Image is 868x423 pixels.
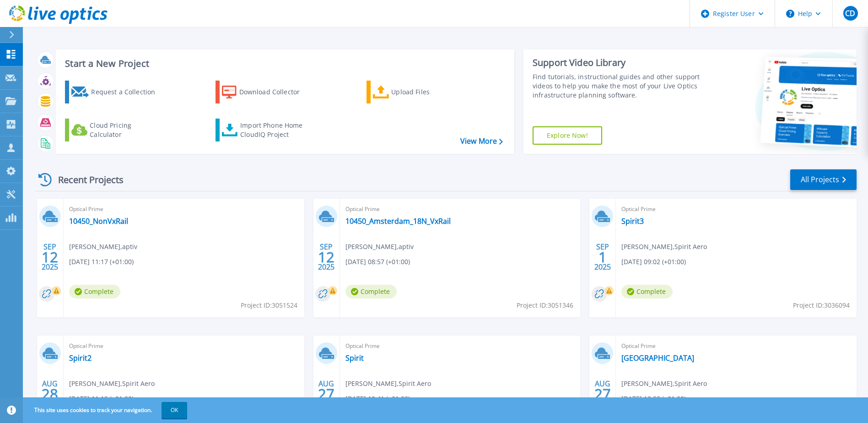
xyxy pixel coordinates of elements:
[240,121,312,139] div: Import Phone Home CloudIQ Project
[345,257,410,267] span: [DATE] 08:57 (+01:00)
[345,353,364,363] a: Spirit
[318,253,334,261] span: 12
[241,300,297,310] span: Project ID: 3051524
[216,81,318,103] a: Download Collector
[345,204,575,214] span: Optical Prime
[345,217,451,226] a: 10450_Amsterdam_18N_VxRail
[91,83,164,101] div: Request a Collection
[594,390,611,398] span: 27
[345,242,414,252] span: [PERSON_NAME] , aptiv
[162,402,187,418] button: OK
[533,57,702,69] div: Support Video Library
[345,379,431,389] span: [PERSON_NAME] , Spirit Aero
[367,81,469,103] a: Upload Files
[41,240,59,274] div: SEP 2025
[345,394,410,404] span: [DATE] 10:41 (+01:00)
[239,83,313,101] div: Download Collector
[69,257,134,267] span: [DATE] 11:17 (+01:00)
[621,217,644,226] a: Spirit3
[621,285,673,298] span: Complete
[69,394,134,404] span: [DATE] 11:13 (+01:00)
[65,119,167,141] a: Cloud Pricing Calculator
[90,121,163,139] div: Cloud Pricing Calculator
[345,285,397,298] span: Complete
[69,353,92,363] a: Spirit2
[790,169,857,190] a: All Projects
[42,390,58,398] span: 28
[621,394,686,404] span: [DATE] 10:38 (+01:00)
[598,253,607,261] span: 1
[594,240,611,274] div: SEP 2025
[517,300,573,310] span: Project ID: 3051346
[621,379,707,389] span: [PERSON_NAME] , Spirit Aero
[318,377,335,411] div: AUG 2025
[621,353,694,363] a: [GEOGRAPHIC_DATA]
[345,341,575,351] span: Optical Prime
[621,341,851,351] span: Optical Prime
[391,83,464,101] div: Upload Files
[533,126,602,145] a: Explore Now!
[41,377,59,411] div: AUG 2025
[318,240,335,274] div: SEP 2025
[621,257,686,267] span: [DATE] 09:02 (+01:00)
[65,81,167,103] a: Request a Collection
[65,59,502,69] h3: Start a New Project
[25,402,187,418] span: This site uses cookies to track your navigation.
[793,300,850,310] span: Project ID: 3036094
[69,242,137,252] span: [PERSON_NAME] , aptiv
[69,341,299,351] span: Optical Prime
[845,10,855,17] span: CD
[42,253,58,261] span: 12
[69,217,128,226] a: 10450_NonVxRail
[69,285,120,298] span: Complete
[621,204,851,214] span: Optical Prime
[594,377,611,411] div: AUG 2025
[533,72,702,100] div: Find tutorials, instructional guides and other support videos to help you make the most of your L...
[318,390,334,398] span: 27
[35,168,136,191] div: Recent Projects
[69,204,299,214] span: Optical Prime
[621,242,707,252] span: [PERSON_NAME] , Spirit Aero
[69,379,155,389] span: [PERSON_NAME] , Spirit Aero
[460,137,503,146] a: View More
